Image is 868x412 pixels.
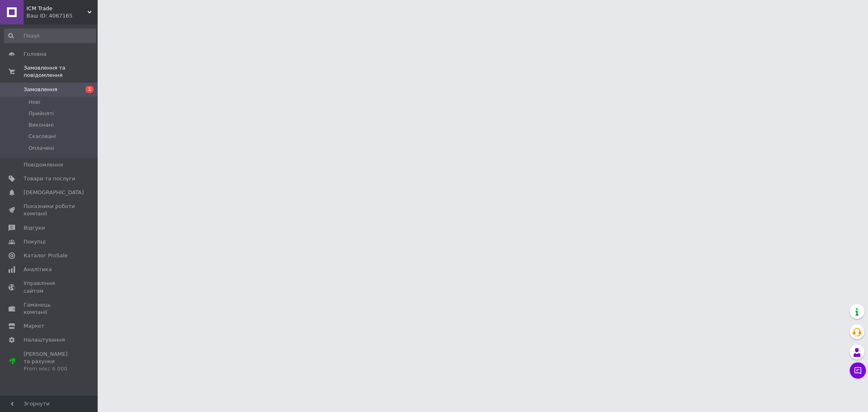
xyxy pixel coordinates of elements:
span: [PERSON_NAME] та рахунки [24,351,75,373]
span: Головна [24,50,46,58]
span: Показники роботи компанії [24,203,75,217]
span: Нові [28,99,40,106]
button: Чат з покупцем [850,362,866,379]
span: Оплачені [28,145,54,152]
div: Prom мікс 6 000 [24,365,75,373]
span: Прийняті [28,110,54,117]
span: Повідомлення [24,161,63,169]
span: Каталог ProSale [24,252,68,259]
div: Ваш ID: 4067165 [26,12,98,20]
span: Маркет [24,322,44,330]
span: ICM Trade [26,5,87,12]
span: Замовлення та повідомлення [24,64,98,79]
input: Пошук [4,28,96,43]
span: Замовлення [24,86,57,93]
span: Налаштування [24,336,65,344]
span: Покупці [24,238,46,245]
span: [DEMOGRAPHIC_DATA] [24,189,84,196]
span: Аналітика [24,266,52,273]
span: 1 [85,86,94,93]
span: Скасовані [28,133,56,140]
span: Управління сайтом [24,280,75,294]
span: Відгуки [24,224,45,232]
span: Виконані [28,121,54,129]
span: Товари та послуги [24,175,75,182]
span: Гаманець компанії [24,301,75,316]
